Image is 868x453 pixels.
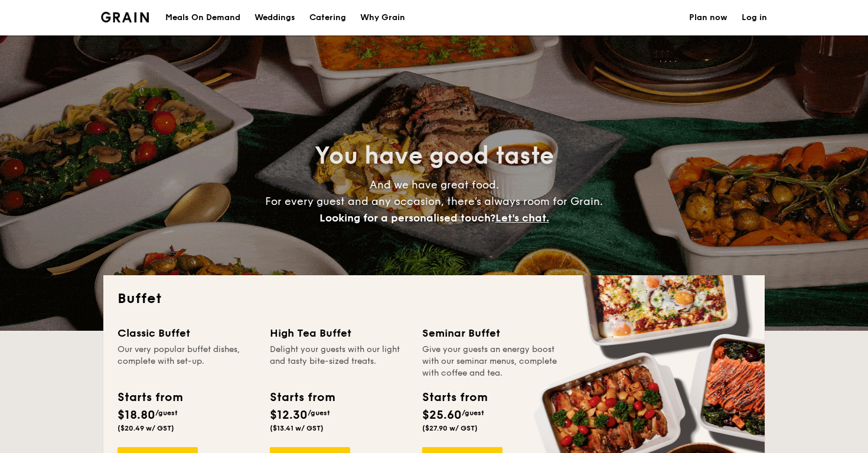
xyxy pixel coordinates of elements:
[118,325,256,341] div: Classic Buffet
[118,408,155,422] span: $18.80
[270,325,408,341] div: High Tea Buffet
[118,389,182,406] div: Starts from
[270,424,324,432] span: ($13.41 w/ GST)
[308,409,330,417] span: /guest
[118,289,750,308] h2: Buffet
[462,409,484,417] span: /guest
[422,389,487,406] div: Starts from
[422,344,560,379] div: Give your guests an energy boost with our seminar menus, complete with coffee and tea.
[118,424,174,432] span: ($20.49 w/ GST)
[495,211,549,224] span: Let's chat.
[101,12,149,22] a: Logotype
[422,424,478,432] span: ($27.90 w/ GST)
[270,344,408,379] div: Delight your guests with our light and tasty bite-sized treats.
[319,211,495,224] span: Looking for a personalised touch?
[101,12,149,22] img: Grain
[155,409,178,417] span: /guest
[270,389,334,406] div: Starts from
[422,325,560,341] div: Seminar Buffet
[422,408,462,422] span: $25.60
[270,408,308,422] span: $12.30
[118,344,256,379] div: Our very popular buffet dishes, complete with set-up.
[315,142,554,170] span: You have good taste
[265,178,603,224] span: And we have great food. For every guest and any occasion, there’s always room for Grain.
